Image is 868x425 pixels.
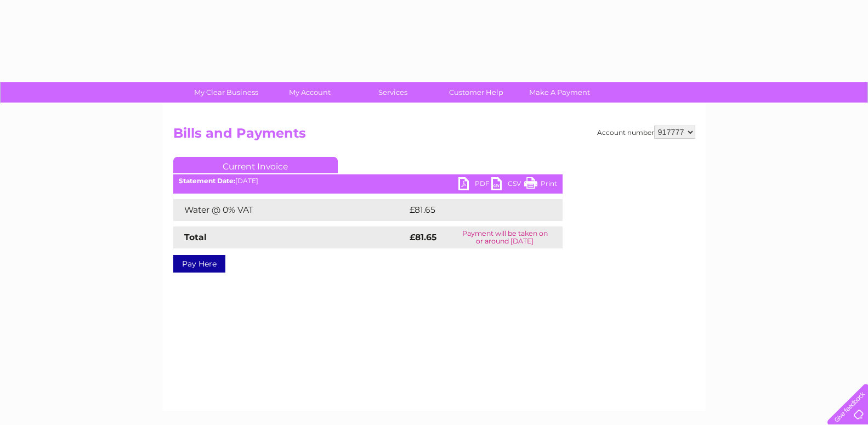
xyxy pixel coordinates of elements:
strong: £81.65 [410,232,436,242]
a: Customer Help [431,82,521,103]
a: My Clear Business [181,82,271,103]
a: Make A Payment [514,82,605,103]
div: Account number [597,126,695,139]
a: My Account [264,82,355,103]
td: £81.65 [407,199,540,221]
a: Current Invoice [173,157,338,173]
a: Print [524,177,557,193]
b: Statement Date: [179,177,235,185]
div: [DATE] [173,177,563,185]
td: Payment will be taken on or around [DATE] [447,226,563,248]
td: Water @ 0% VAT [173,199,407,221]
a: PDF [458,177,491,193]
a: Services [348,82,438,103]
strong: Total [184,232,207,242]
h2: Bills and Payments [173,126,695,146]
a: Pay Here [173,255,225,273]
a: CSV [491,177,524,193]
